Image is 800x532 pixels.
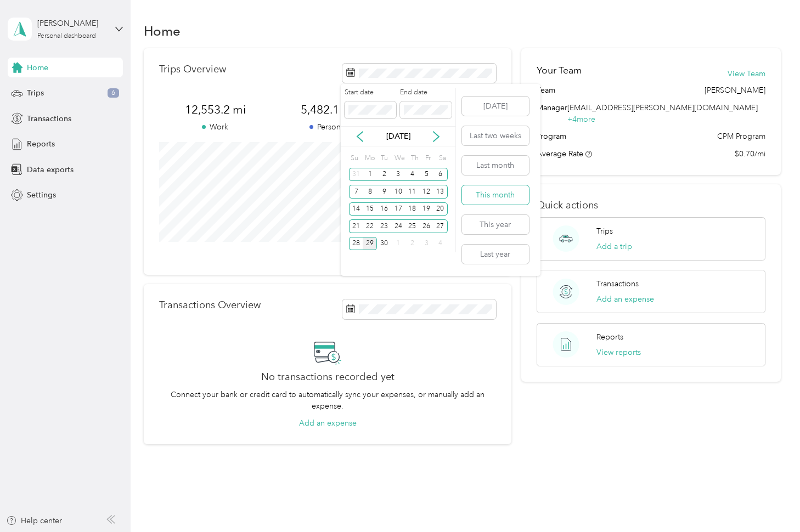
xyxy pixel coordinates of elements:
[728,68,765,80] button: View Team
[409,150,419,166] div: Th
[537,131,566,142] span: Program
[363,202,377,216] div: 15
[405,168,420,182] div: 4
[363,185,377,199] div: 8
[393,150,405,166] div: We
[462,126,529,145] button: Last two weeks
[596,278,639,290] p: Transactions
[159,64,226,75] p: Trips Overview
[405,237,420,251] div: 2
[537,149,583,159] span: Average Rate
[462,215,529,234] button: This year
[400,88,452,98] label: End date
[375,131,421,142] p: [DATE]
[596,347,641,358] button: View reports
[596,225,613,237] p: Trips
[272,102,384,117] span: 5,482.1 mi
[405,202,420,216] div: 18
[537,84,555,96] span: Team
[349,202,363,216] div: 14
[405,219,420,233] div: 25
[363,219,377,233] div: 22
[391,202,405,216] div: 17
[108,88,119,98] span: 6
[27,138,55,150] span: Reports
[377,219,391,233] div: 23
[377,168,391,182] div: 2
[735,148,765,160] span: $0.70/mi
[596,331,623,343] p: Reports
[27,113,71,124] span: Transactions
[159,299,261,311] p: Transactions Overview
[27,62,48,73] span: Home
[462,245,529,264] button: Last year
[391,219,405,233] div: 24
[433,202,448,216] div: 20
[433,219,448,233] div: 27
[537,102,567,125] span: Manager
[363,237,377,251] div: 29
[537,64,582,77] h2: Your Team
[363,150,375,166] div: Mo
[159,102,272,117] span: 12,553.2 mi
[423,150,433,166] div: Fr
[349,150,359,166] div: Su
[37,18,106,29] div: [PERSON_NAME]
[377,202,391,216] div: 16
[739,471,800,532] iframe: Everlance-gr Chat Button Frame
[405,185,420,199] div: 11
[433,168,448,182] div: 6
[377,237,391,251] div: 30
[144,25,181,37] h1: Home
[705,84,765,96] span: [PERSON_NAME]
[159,121,272,133] p: Work
[272,121,384,133] p: Personal
[345,88,396,98] label: Start date
[433,237,448,251] div: 4
[437,150,448,166] div: Sa
[27,87,44,99] span: Trips
[37,33,96,39] div: Personal dashboard
[391,168,405,182] div: 3
[349,237,363,251] div: 28
[537,200,766,211] p: Quick actions
[299,417,357,429] button: Add an expense
[6,515,62,527] button: Help center
[377,185,391,199] div: 9
[363,168,377,182] div: 1
[349,219,363,233] div: 21
[717,131,765,142] span: CPM Program
[27,189,56,201] span: Settings
[391,237,405,251] div: 1
[596,293,654,305] button: Add an expense
[462,97,529,116] button: [DATE]
[567,115,595,124] span: + 4 more
[419,168,433,182] div: 5
[567,103,758,112] span: [EMAIL_ADDRESS][PERSON_NAME][DOMAIN_NAME]
[349,185,363,199] div: 7
[159,389,496,412] p: Connect your bank or credit card to automatically sync your expenses, or manually add an expense.
[27,164,74,176] span: Data exports
[349,168,363,182] div: 31
[596,241,632,252] button: Add a trip
[419,185,433,199] div: 12
[391,185,405,199] div: 10
[419,202,433,216] div: 19
[261,371,395,383] h2: No transactions recorded yet
[433,185,448,199] div: 13
[419,237,433,251] div: 3
[462,185,529,205] button: This month
[462,156,529,175] button: Last month
[379,150,389,166] div: Tu
[419,219,433,233] div: 26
